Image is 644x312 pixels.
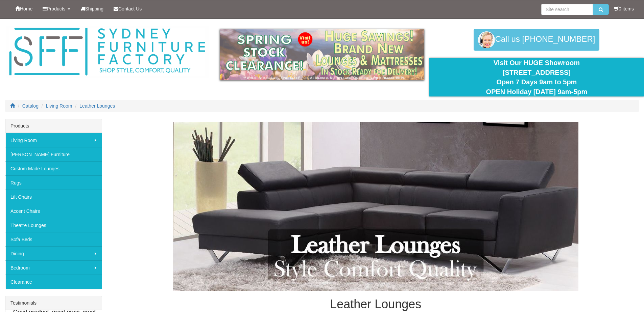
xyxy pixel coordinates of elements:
span: Shipping [85,6,104,11]
a: Shipping [75,0,109,17]
a: Bedroom [5,260,102,275]
div: Testimonials [5,296,102,310]
img: Sydney Furniture Factory [6,26,209,78]
a: Home [10,0,38,17]
a: Living Room [5,133,102,147]
a: Living Room [46,103,72,109]
a: Products [38,0,75,17]
li: 0 items [614,5,634,12]
a: Sofa Beds [5,232,102,246]
h1: Leather Lounges [112,297,639,311]
a: [PERSON_NAME] Furniture [5,147,102,161]
img: Leather Lounges [173,122,578,291]
div: Visit Our HUGE Showroom [STREET_ADDRESS] Open 7 Days 9am to 5pm OPEN Holiday [DATE] 9am-5pm [434,58,639,96]
div: Products [5,119,102,133]
a: Clearance [5,275,102,289]
img: spring-sale.gif [220,29,424,80]
span: Products [47,6,65,11]
a: Lift Chairs [5,190,102,204]
a: Catalog [22,103,39,109]
input: Site search [541,4,593,15]
a: Accent Chairs [5,204,102,218]
span: Contact Us [118,6,142,11]
a: Custom Made Lounges [5,161,102,175]
a: Theatre Lounges [5,218,102,232]
a: Contact Us [109,0,147,17]
span: Home [20,6,32,11]
a: Dining [5,246,102,260]
a: Rugs [5,175,102,190]
a: Leather Lounges [79,103,115,109]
